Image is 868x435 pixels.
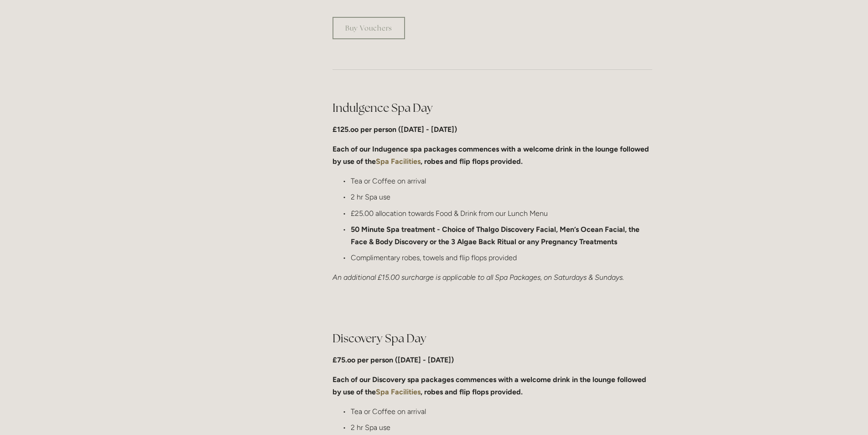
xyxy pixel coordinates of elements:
[333,100,652,116] h2: Indulgence Spa Day
[333,375,648,396] strong: Each of our Discovery spa packages commences with a welcome drink in the lounge followed by use o...
[333,125,457,134] strong: £125.oo per person ([DATE] - [DATE])
[351,225,641,246] strong: 50 Minute Spa treatment - Choice of Thalgo Discovery Facial, Men’s Ocean Facial, the Face & Body ...
[351,191,652,203] p: 2 hr Spa use
[351,252,652,264] p: Complimentary robes, towels and flip flops provided
[333,145,651,166] strong: Each of our Indugence spa packages commences with a welcome drink in the lounge followed by use o...
[421,388,523,396] strong: , robes and flip flops provided.
[376,388,421,396] a: Spa Facilities
[333,356,454,364] strong: £75.oo per person ([DATE] - [DATE])
[351,207,652,220] p: £25.00 allocation towards Food & Drink from our Lunch Menu
[421,157,523,166] strong: , robes and flip flops provided.
[333,17,405,39] a: Buy Vouchers
[376,157,421,166] a: Spa Facilities
[351,405,652,418] p: Tea or Coffee on arrival
[333,330,652,346] h2: Discovery Spa Day
[351,421,652,434] p: 2 hr Spa use
[351,175,652,187] p: Tea or Coffee on arrival
[333,273,624,282] em: An additional £15.00 surcharge is applicable to all Spa Packages, on Saturdays & Sundays.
